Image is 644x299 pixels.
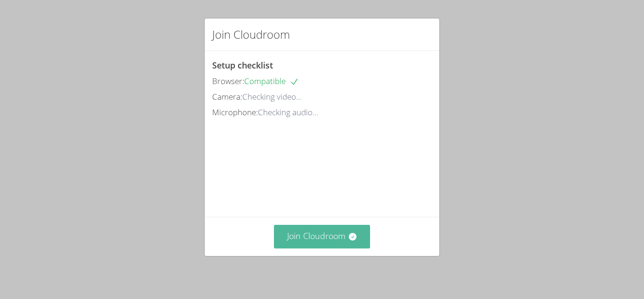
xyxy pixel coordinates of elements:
[242,91,302,102] span: Checking video...
[212,76,244,86] span: Browser:
[212,60,273,71] span: Setup checklist
[258,107,318,118] span: Checking audio...
[212,26,290,43] h2: Join Cloudroom
[244,76,299,86] span: Compatible
[274,225,371,248] button: Join Cloudroom
[212,107,258,118] span: Microphone:
[212,91,242,102] span: Camera:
